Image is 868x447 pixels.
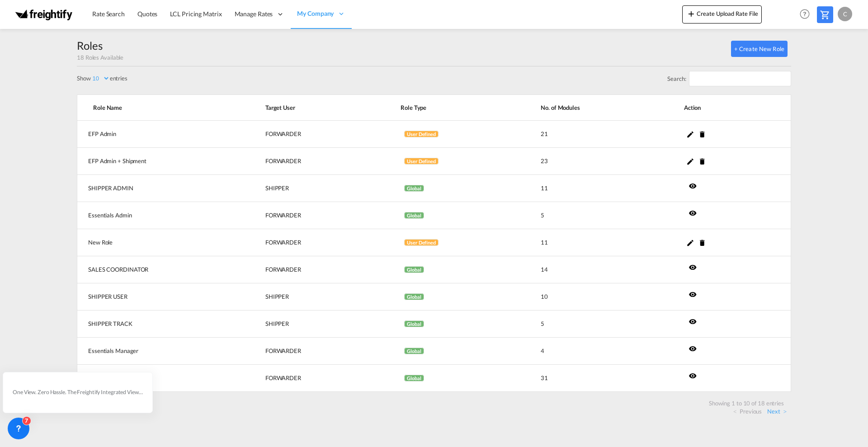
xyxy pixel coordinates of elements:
[404,293,424,300] span: Global
[686,8,697,19] md-icon: icon-plus 400-fg
[686,157,694,165] md-icon: icon-pencil
[733,407,762,415] a: Previous
[77,74,127,82] label: Show entries
[518,283,661,311] td: 10
[91,75,110,82] select: Showentries
[404,320,424,327] span: Global
[404,131,439,137] span: User Defined
[77,202,243,229] td: Essentials Admin
[698,157,706,165] md-icon: icon-delete
[77,311,243,338] td: SHIPPER TRACK
[767,407,787,415] a: Next
[404,266,424,273] span: Global
[705,399,788,407] div: Showing 1 to 10 of 18 entries
[404,212,424,219] span: Global
[77,39,103,52] span: Roles
[243,148,378,175] td: FORWARDER
[518,338,661,365] td: 4
[689,372,697,380] md-icon: icon-eye
[77,148,243,175] td: EFP Admin + Shipment
[265,104,378,112] span: Target User
[689,182,697,190] md-icon: icon-eye
[682,5,762,24] button: icon-plus 400-fgCreate Upload Rate File
[731,41,788,57] button: + Create New Role
[689,263,697,271] md-icon: icon-eye
[698,130,706,138] md-icon: icon-delete
[797,6,817,23] div: Help
[77,283,243,311] td: SHIPPER USER
[243,229,378,256] td: FORWARDER
[689,290,697,298] md-icon: icon-eye
[404,348,424,354] span: Global
[77,175,243,202] td: SHIPPER ADMIN
[243,311,378,338] td: SHIPPER
[518,202,661,229] td: 5
[838,7,852,21] div: C
[518,175,661,202] td: 11
[243,256,378,283] td: FORWARDER
[243,202,378,229] td: FORWARDER
[518,311,661,338] td: 5
[243,365,378,392] td: FORWARDER
[698,239,706,247] md-icon: icon-delete
[518,148,661,175] td: 23
[518,229,661,256] td: 11
[689,71,791,86] input: Search:
[14,4,75,24] img: 174eade0818d11f0a363573f706af363.png
[404,185,424,192] span: Global
[667,71,791,86] label: Search:
[243,283,378,311] td: SHIPPER
[92,10,125,18] span: Rate Search
[77,121,243,148] td: EFP Admin
[518,121,661,148] td: 21
[170,10,222,18] span: LCL Pricing Matrix
[689,344,697,353] md-icon: icon-eye
[297,9,334,18] span: My Company
[77,256,243,283] td: SALES COORDINATOR
[235,9,273,19] span: Manage Rates
[137,10,157,18] span: Quotes
[243,338,378,365] td: FORWARDER
[797,6,812,22] span: Help
[93,104,243,112] span: Role Name
[686,239,694,247] md-icon: icon-pencil
[518,256,661,283] td: 14
[77,338,243,365] td: Essentials Manager
[689,317,697,325] md-icon: icon-eye
[518,365,661,392] td: 31
[243,175,378,202] td: SHIPPER
[401,104,518,112] span: Role Type
[684,104,780,112] span: Action
[77,229,243,256] td: New Role
[404,158,439,165] span: User Defined
[404,375,424,381] span: Global
[404,239,439,246] span: User Defined
[541,104,661,112] span: No. of Modules
[77,54,123,61] span: 18 Roles Available
[243,121,378,148] td: FORWARDER
[686,130,694,138] md-icon: icon-pencil
[689,209,697,217] md-icon: icon-eye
